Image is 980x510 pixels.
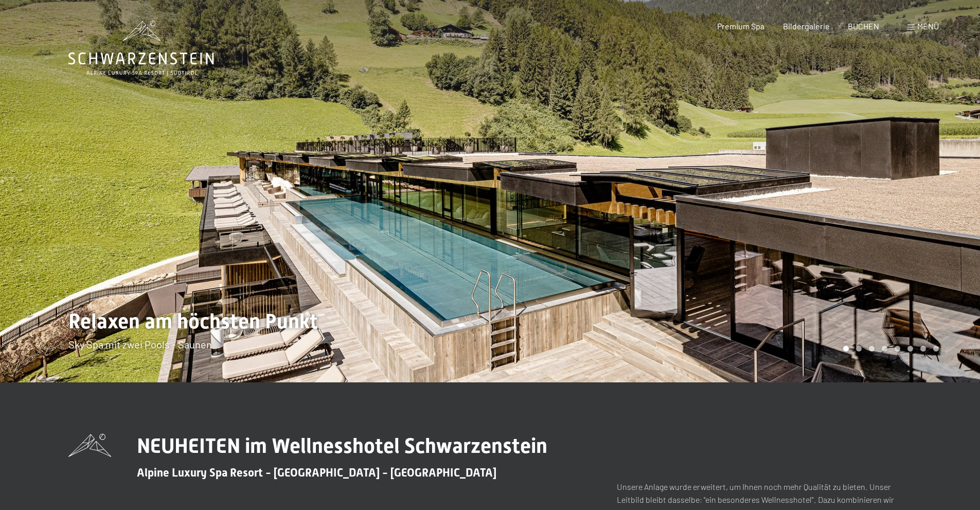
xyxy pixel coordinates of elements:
[717,21,764,31] a: Premium Spa
[920,346,926,351] div: Carousel Page 7
[137,466,496,479] span: Alpine Luxury Spa Resort - [GEOGRAPHIC_DATA] - [GEOGRAPHIC_DATA]
[856,346,862,351] div: Carousel Page 2
[917,21,939,31] span: Menü
[843,346,849,351] div: Carousel Page 1 (Current Slide)
[840,346,939,351] div: Carousel Pagination
[895,346,900,351] div: Carousel Page 5
[137,434,547,458] span: NEUHEITEN im Wellnesshotel Schwarzenstein
[783,21,830,31] a: Bildergalerie
[848,21,879,31] a: BUCHEN
[882,346,887,351] div: Carousel Page 4
[869,346,875,351] div: Carousel Page 3
[933,346,939,351] div: Carousel Page 8
[907,346,913,351] div: Carousel Page 6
